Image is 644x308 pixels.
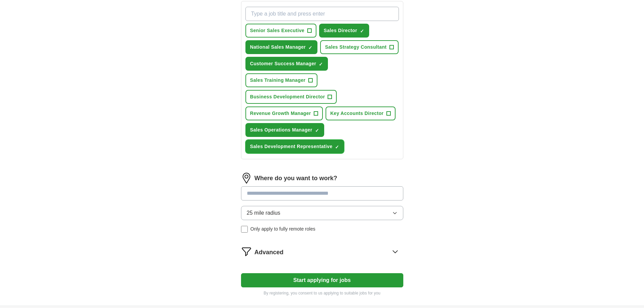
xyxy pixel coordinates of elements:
img: location.png [241,173,252,184]
span: Key Accounts Director [330,110,384,117]
button: Sales Development Representative✓ [245,140,344,153]
button: Start applying for jobs [241,273,403,287]
span: 25 mile radius [247,209,281,217]
span: Advanced [255,248,284,257]
span: Sales Operations Manager [250,126,312,134]
button: Key Accounts Director [326,106,396,120]
button: Business Development Director [245,90,337,104]
button: National Sales Manager✓ [245,40,318,54]
span: ✓ [319,62,323,67]
button: Sales Training Manager [245,73,317,87]
button: 25 mile radius [241,206,403,220]
button: Sales Strategy Consultant [320,40,398,54]
button: Customer Success Manager✓ [245,57,328,71]
span: Senior Sales Executive [250,27,305,34]
button: Senior Sales Executive [245,24,316,38]
span: ✓ [360,28,364,34]
span: Only apply to fully remote roles [251,226,315,233]
span: Sales Strategy Consultant [325,44,386,51]
span: Customer Success Manager [250,60,316,67]
span: Business Development Director [250,93,325,100]
span: Sales Development Representative [250,143,333,150]
img: filter [241,246,252,257]
input: Only apply to fully remote roles [241,226,248,233]
label: Where do you want to work? [255,174,337,183]
span: Sales Training Manager [250,77,306,84]
span: National Sales Manager [250,44,306,51]
span: Revenue Growth Manager [250,110,311,117]
span: ✓ [315,128,319,133]
span: Sales Director [324,27,357,34]
button: Revenue Growth Manager [245,106,323,120]
button: Sales Director✓ [319,24,369,38]
p: By registering, you consent to us applying to suitable jobs for you [241,290,403,296]
input: Type a job title and press enter [245,7,399,21]
span: ✓ [335,144,339,150]
button: Sales Operations Manager✓ [245,123,324,137]
span: ✓ [308,45,312,50]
